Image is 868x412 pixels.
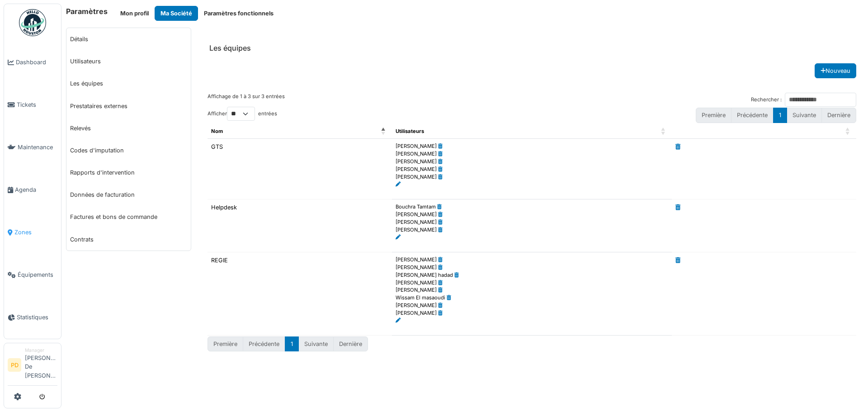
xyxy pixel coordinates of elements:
[396,218,668,226] li: [PERSON_NAME]
[208,93,285,107] div: Affichage de 1 à 3 sur 3 entrées
[25,347,57,354] div: Manager
[25,347,57,384] li: [PERSON_NAME] De [PERSON_NAME]
[396,309,668,317] li: [PERSON_NAME]
[227,107,255,121] select: Afficherentrées
[66,206,191,228] a: Factures et bons de commande
[4,211,61,254] a: Zones
[66,50,191,72] a: Utilisateurs
[66,139,191,161] a: Codes d'imputation
[396,150,668,158] li: [PERSON_NAME]
[396,286,668,294] li: [PERSON_NAME]
[4,41,61,84] a: Dashboard
[381,124,387,139] span: Nom: Activate to invert sorting
[8,347,57,386] a: PD Manager[PERSON_NAME] De [PERSON_NAME]
[19,9,46,36] img: Badge_color-CXgf-gQk.svg
[396,226,668,234] li: [PERSON_NAME]
[198,6,279,21] button: Paramètres fonctionnels
[66,7,108,16] h6: Paramètres
[16,58,57,66] span: Dashboard
[209,44,251,52] h6: Les équipes
[155,6,198,21] button: Ma Société
[396,271,668,279] li: [PERSON_NAME] hadad
[66,117,191,139] a: Relevés
[773,108,787,123] button: 1
[211,128,223,134] span: Nom
[4,126,61,169] a: Maintenance
[66,161,191,184] a: Rapports d'intervention
[751,96,782,104] label: Rechercher :
[18,143,57,152] span: Maintenance
[396,211,668,218] li: [PERSON_NAME]
[8,358,21,372] li: PD
[17,100,57,109] span: Tickets
[696,108,856,123] nav: pagination
[14,228,57,237] span: Zones
[396,264,668,271] li: [PERSON_NAME]
[396,158,668,166] li: [PERSON_NAME]
[396,279,668,287] li: [PERSON_NAME]
[66,228,191,251] a: Contrats
[4,296,61,339] a: Statistiques
[815,63,856,78] button: Nouveau
[15,185,57,194] span: Agenda
[396,173,668,181] li: [PERSON_NAME]
[66,95,191,117] a: Prestataires externes
[396,256,668,264] li: [PERSON_NAME]
[285,336,299,351] button: 1
[396,294,668,302] li: Wissam El masaoudi
[66,184,191,206] a: Données de facturation
[396,203,668,211] li: Bouchra Tamtam
[66,28,191,50] a: Détails
[208,107,277,121] label: Afficher entrées
[4,84,61,126] a: Tickets
[114,6,155,21] button: Mon profil
[17,313,57,322] span: Statistiques
[396,166,668,173] li: [PERSON_NAME]
[208,199,392,252] td: Helpdesk
[396,128,424,134] span: Utilisateurs
[18,270,57,279] span: Équipements
[396,142,668,150] li: [PERSON_NAME]
[661,124,666,139] span: Utilisateurs: Activate to sort
[208,252,392,336] td: REGIE
[4,169,61,211] a: Agenda
[208,139,392,199] td: GTS
[208,336,856,351] nav: pagination
[66,72,191,95] a: Les équipes
[4,254,61,296] a: Équipements
[396,302,668,309] li: [PERSON_NAME]
[845,124,851,139] span: : Activate to sort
